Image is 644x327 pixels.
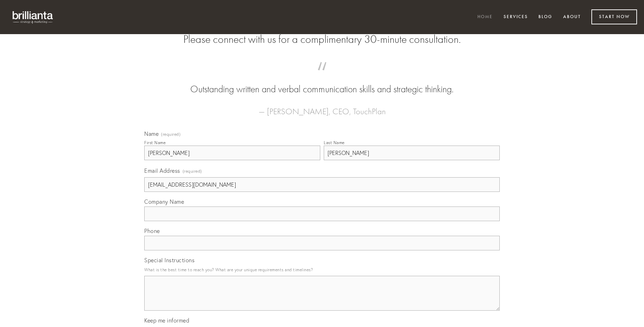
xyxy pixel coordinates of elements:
[144,167,180,174] span: Email Address
[534,11,557,23] a: Blog
[144,227,160,234] span: Phone
[591,9,637,24] a: Start Now
[144,33,500,46] h2: Please connect with us for a complimentary 30-minute consultation.
[144,265,500,274] p: What is the best time to reach you? What are your unique requirements and timelines?
[183,166,202,176] span: (required)
[155,96,489,118] figcaption: — [PERSON_NAME], CEO, TouchPlan
[559,11,585,23] a: About
[155,69,489,96] blockquote: Outstanding written and verbal communication skills and strategic thinking.
[144,317,189,324] span: Keep me informed
[144,257,194,264] span: Special Instructions
[144,140,166,145] div: First Name
[144,130,159,137] span: Name
[324,140,345,145] div: Last Name
[161,132,181,137] span: (required)
[473,11,497,23] a: Home
[155,69,489,83] span: “
[499,11,532,23] a: Services
[7,7,59,27] img: brillianta - research, strategy, marketing
[144,198,184,205] span: Company Name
